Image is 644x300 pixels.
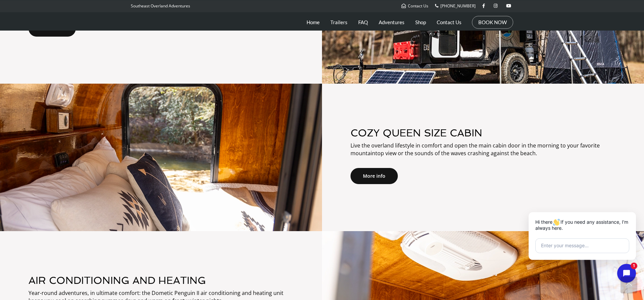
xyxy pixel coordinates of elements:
[131,2,190,10] p: Southeast Overland Adventures
[351,168,398,184] a: More info
[408,3,428,9] span: Contact Us
[330,14,347,31] a: Trailers
[29,275,293,286] h3: AIR CONDITIONING AND HEATING
[307,14,320,31] a: Home
[440,3,476,9] span: [PHONE_NUMBER]
[401,3,428,9] a: Contact Us
[351,127,615,138] h3: COZY QUEEN SIZE CABIN
[358,14,368,31] a: FAQ
[415,14,426,31] a: Shop
[437,14,462,31] a: Contact Us
[379,14,405,31] a: Adventures
[351,142,615,157] p: Live the overland lifestyle in comfort and open the main cabin door in the morning to your favori...
[435,3,476,9] a: [PHONE_NUMBER]
[478,19,507,26] a: BOOK NOW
